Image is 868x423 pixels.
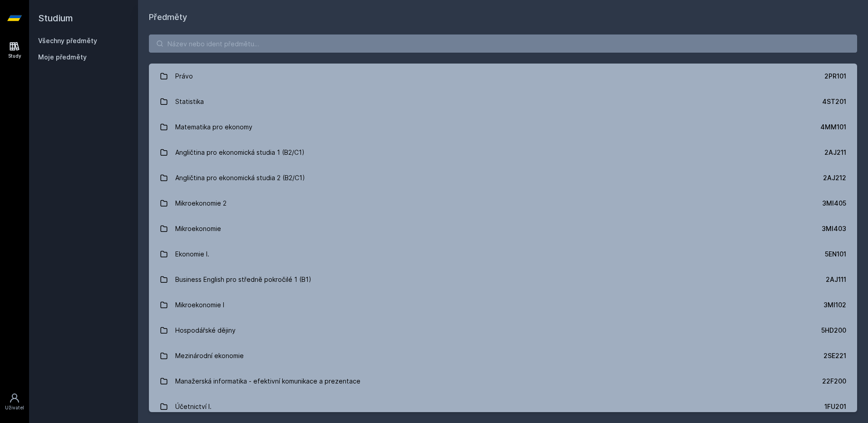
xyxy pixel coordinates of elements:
[825,250,846,259] div: 5EN101
[175,143,305,162] div: Angličtina pro ekonomická studia 1 (B2/C1)
[149,165,857,191] a: Angličtina pro ekonomická studia 2 (B2/C1) 2AJ212
[149,34,857,53] input: Název nebo ident předmětu…
[175,296,224,314] div: Mikroekonomie I
[2,36,27,64] a: Study
[175,93,204,111] div: Statistika
[175,220,221,238] div: Mikroekonomie
[149,267,857,292] a: Business English pro středně pokročilé 1 (B1) 2AJ111
[149,318,857,343] a: Hospodářské dějiny 5HD200
[149,394,857,419] a: Účetnictví I. 1FU201
[149,292,857,318] a: Mikroekonomie I 3MI102
[822,199,846,208] div: 3MI405
[820,123,846,132] div: 4MM101
[824,300,846,310] div: 3MI102
[824,148,846,157] div: 2AJ211
[149,114,857,140] a: Matematika pro ekonomy 4MM101
[175,194,227,212] div: Mikroekonomie 2
[175,398,212,416] div: Účetnictví I.
[824,351,846,360] div: 2SE221
[175,118,252,136] div: Matematika pro ekonomy
[149,64,857,89] a: Právo 2PR101
[821,326,846,335] div: 5HD200
[822,224,846,233] div: 3MI403
[175,347,244,365] div: Mezinárodní ekonomie
[826,275,846,284] div: 2AJ111
[823,173,846,182] div: 2AJ212
[8,53,21,59] div: Study
[149,140,857,165] a: Angličtina pro ekonomická studia 1 (B2/C1) 2AJ211
[149,369,857,394] a: Manažerská informatika - efektivní komunikace a prezentace 22F200
[149,343,857,369] a: Mezinárodní ekonomie 2SE221
[175,67,193,85] div: Právo
[175,245,209,263] div: Ekonomie I.
[824,72,846,81] div: 2PR101
[149,241,857,267] a: Ekonomie I. 5EN101
[175,372,360,390] div: Manažerská informatika - efektivní komunikace a prezentace
[38,37,97,44] a: Všechny předměty
[38,53,87,62] span: Moje předměty
[824,402,846,411] div: 1FU201
[149,191,857,216] a: Mikroekonomie 2 3MI405
[175,169,305,187] div: Angličtina pro ekonomická studia 2 (B2/C1)
[175,271,311,289] div: Business English pro středně pokročilé 1 (B1)
[149,216,857,241] a: Mikroekonomie 3MI403
[2,388,27,416] a: Uživatel
[149,11,857,24] h1: Předměty
[5,404,24,411] div: Uživatel
[822,97,846,106] div: 4ST201
[175,321,236,339] div: Hospodářské dějiny
[149,89,857,114] a: Statistika 4ST201
[822,377,846,386] div: 22F200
